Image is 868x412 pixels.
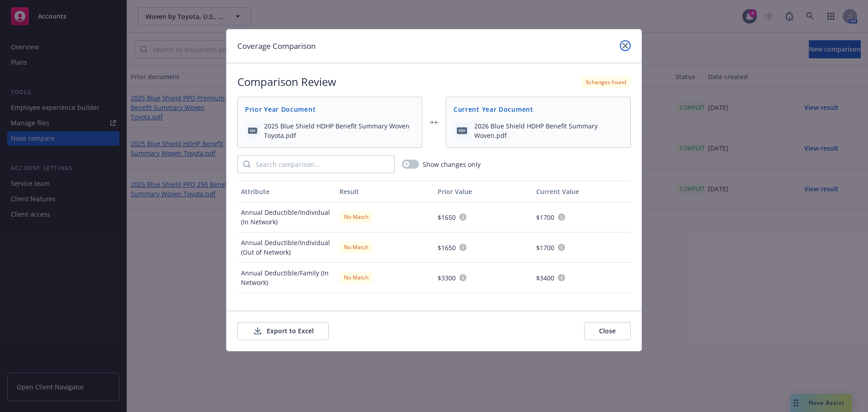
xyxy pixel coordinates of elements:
[453,104,623,114] span: Current Year Document
[237,263,336,293] div: Annual Deductible/Family (In Network)
[243,161,250,168] svg: Search
[584,322,631,340] button: Close
[340,187,431,196] div: Result
[336,180,434,202] button: Result
[241,187,332,196] div: Attribute
[340,242,373,253] div: No Match
[264,121,415,140] span: 2025 Blue Shield HDHP Benefit Summary Woven Toyota.pdf
[438,213,456,222] span: $1650
[536,187,627,196] div: Current Value
[438,243,456,252] span: $1650
[237,293,336,323] div: Annual Deductible/Family (Out of Network)
[438,273,456,283] span: $3300
[237,40,316,52] h1: Coverage Comparison
[340,272,373,283] div: No Match
[434,180,533,202] button: Prior Value
[581,76,631,88] div: 6 changes found
[237,180,336,202] button: Attribute
[438,187,529,196] div: Prior Value
[536,213,554,222] span: $1700
[474,121,623,140] span: 2026 Blue Shield HDHP Benefit Summary Woven.pdf
[533,180,631,202] button: Current Value
[245,104,415,114] span: Prior Year Document
[536,243,554,252] span: $1700
[620,40,631,51] a: close
[340,211,373,223] div: No Match
[237,322,329,340] button: Export to Excel
[237,232,336,263] div: Annual Deductible/Individual (Out of Network)
[237,202,336,232] div: Annual Deductible/Individual (In Network)
[536,273,554,283] span: $3400
[423,160,481,169] span: Show changes only
[237,74,336,90] h2: Comparison Review
[250,156,394,173] input: Search comparison...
